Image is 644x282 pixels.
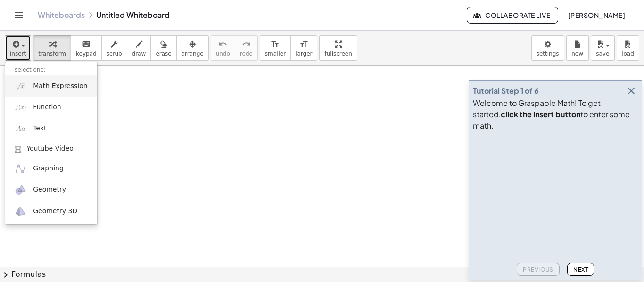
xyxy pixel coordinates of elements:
[33,81,87,91] span: Math Expression
[560,7,633,24] button: [PERSON_NAME]
[617,35,639,61] button: load
[5,179,97,201] a: Geometry
[5,201,97,222] a: Geometry 3D
[568,11,625,19] span: [PERSON_NAME]
[218,39,227,50] i: undo
[15,101,26,113] img: f_x.png
[15,80,26,92] img: sqrt_x.png
[299,39,308,50] i: format_size
[11,8,26,23] button: Toggle navigation
[324,50,352,57] span: fullscreen
[71,35,102,61] button: keyboardkeypad
[5,118,97,139] a: Text
[5,158,97,179] a: Graphing
[290,35,317,61] button: format_sizelarger
[467,7,558,24] button: Collaborate Live
[15,205,26,217] img: ggb-3d.svg
[182,50,204,57] span: arrange
[501,109,580,119] b: click the insert button
[33,207,77,216] span: Geometry 3D
[216,50,230,57] span: undo
[33,35,71,61] button: transform
[571,50,583,57] span: new
[15,184,26,196] img: ggb-geometry.svg
[38,10,85,20] a: Whiteboards
[156,50,171,57] span: erase
[101,35,127,61] button: scrub
[15,163,26,175] img: ggb-graphing.svg
[265,50,286,57] span: smaller
[33,185,66,194] span: Geometry
[176,35,209,61] button: arrange
[319,35,357,61] button: fullscreen
[5,75,97,97] a: Math Expression
[473,97,638,131] div: Welcome to Graspable Math! To get started, to enter some math.
[76,50,97,57] span: keypad
[591,35,615,61] button: save
[127,35,151,61] button: draw
[473,85,539,97] div: Tutorial Step 1 of 6
[107,50,122,57] span: scrub
[271,39,280,50] i: format_size
[622,50,634,57] span: load
[82,39,91,50] i: keyboard
[260,35,291,61] button: format_sizesmaller
[33,124,46,133] span: Text
[132,50,146,57] span: draw
[5,35,31,61] button: insert
[26,144,74,153] span: Youtube Video
[5,64,97,75] li: select one:
[33,103,61,112] span: Function
[596,50,609,57] span: save
[211,35,235,61] button: undoundo
[567,263,594,276] button: Next
[537,50,559,57] span: settings
[150,35,176,61] button: erase
[531,35,564,61] button: settings
[475,11,550,19] span: Collaborate Live
[33,164,64,173] span: Graphing
[5,139,97,158] a: Youtube Video
[566,35,589,61] button: new
[38,50,66,57] span: transform
[240,50,253,57] span: redo
[235,35,258,61] button: redoredo
[15,123,26,135] img: Aa.png
[5,97,97,118] a: Function
[573,266,588,273] span: Next
[242,39,251,50] i: redo
[296,50,312,57] span: larger
[10,50,26,57] span: insert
